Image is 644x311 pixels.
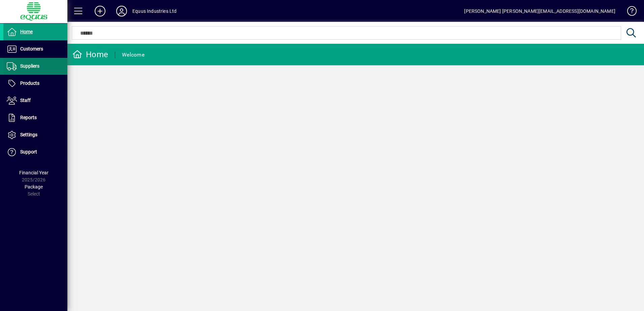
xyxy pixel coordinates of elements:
a: Settings [3,127,67,143]
span: Settings [20,132,37,137]
span: Home [20,29,33,34]
a: Reports [3,109,67,126]
span: Support [20,149,37,154]
span: Products [20,80,39,86]
a: Customers [3,41,67,58]
span: Staff [20,98,31,103]
span: Customers [20,46,43,51]
div: Welcome [122,49,144,60]
span: Reports [20,115,37,120]
div: Equus Industries Ltd [132,6,177,16]
a: Suppliers [3,58,67,75]
a: Staff [3,92,67,109]
a: Knowledge Base [622,1,636,23]
a: Support [3,144,67,161]
a: Products [3,75,67,92]
button: Profile [111,5,132,17]
div: [PERSON_NAME] [PERSON_NAME][EMAIL_ADDRESS][DOMAIN_NAME] [464,6,615,16]
div: Home [72,49,108,60]
button: Add [89,5,111,17]
span: Package [25,184,43,189]
span: Financial Year [19,170,49,175]
span: Suppliers [20,63,39,69]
